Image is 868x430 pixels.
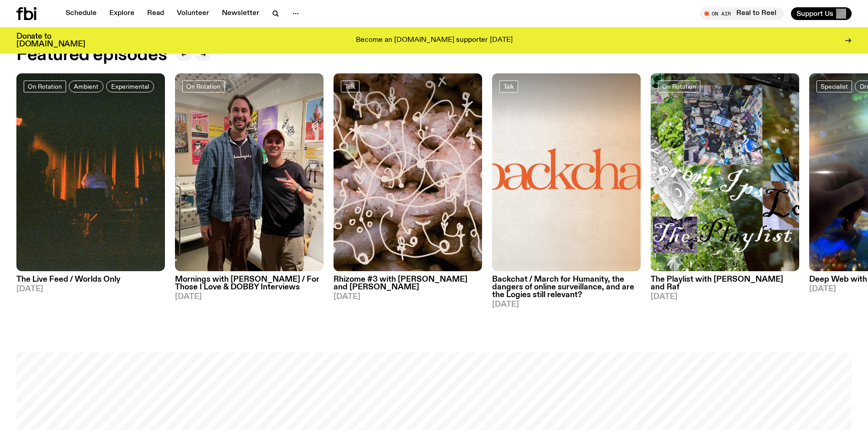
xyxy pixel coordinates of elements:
h3: Backchat / March for Humanity, the dangers of online surveillance, and are the Logies still relev... [492,276,641,299]
a: Volunteer [171,7,215,20]
a: Talk [499,81,518,92]
a: On Rotation [658,81,700,92]
h3: The Playlist with [PERSON_NAME] and Raf [651,276,799,291]
span: Talk [503,83,514,90]
span: [DATE] [334,293,482,301]
span: Experimental [111,83,149,90]
a: Rhizome #3 with [PERSON_NAME] and [PERSON_NAME][DATE] [334,271,482,301]
span: [DATE] [651,293,799,301]
a: Talk [341,81,360,92]
a: Ambient [69,81,103,92]
h3: Rhizome #3 with [PERSON_NAME] and [PERSON_NAME] [334,276,482,291]
a: Specialist [817,81,852,92]
a: The Playlist with [PERSON_NAME] and Raf[DATE] [651,271,799,301]
span: Specialist [821,83,848,90]
a: On Rotation [182,81,225,92]
span: On Rotation [28,83,62,90]
a: The Live Feed / Worlds Only[DATE] [16,271,165,293]
a: Explore [104,7,140,20]
a: On Rotation [24,81,66,92]
img: A grainy film image of shadowy band figures on stage, with red light behind them [16,73,165,271]
h2: Featured episodes [16,47,167,63]
span: Ambient [74,83,98,90]
span: On Rotation [186,83,221,90]
span: Talk [345,83,355,90]
a: Read [142,7,169,20]
span: [DATE] [492,301,641,309]
a: Mornings with [PERSON_NAME] / For Those I Love & DOBBY Interviews[DATE] [175,271,324,301]
a: Experimental [106,81,154,92]
span: Support Us [796,10,833,18]
span: [DATE] [16,285,165,293]
a: Schedule [60,7,102,20]
a: Newsletter [216,7,265,20]
button: On AirReal to Reel [700,7,784,20]
a: Backchat / March for Humanity, the dangers of online surveillance, and are the Logies still relev... [492,271,641,309]
h3: The Live Feed / Worlds Only [16,276,165,283]
p: Become an [DOMAIN_NAME] supporter [DATE] [356,36,513,45]
img: DOBBY and Ben in the fbi.radio studio, standing in front of some tour posters [175,73,324,271]
span: On Rotation [662,83,696,90]
img: A close up picture of a bunch of ginger roots. Yellow squiggles with arrows, hearts and dots are ... [334,73,482,271]
span: [DATE] [175,293,324,301]
h3: Mornings with [PERSON_NAME] / For Those I Love & DOBBY Interviews [175,276,324,291]
button: Support Us [791,7,852,20]
h3: Donate to [DOMAIN_NAME] [16,33,85,48]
